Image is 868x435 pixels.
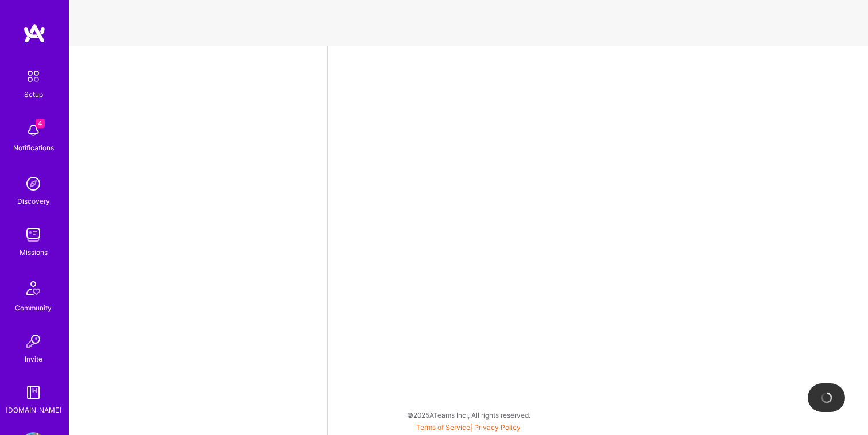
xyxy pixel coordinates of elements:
[6,404,61,416] div: [DOMAIN_NAME]
[25,353,42,365] div: Invite
[22,119,45,142] img: bell
[819,390,834,405] img: loading
[24,88,43,100] div: Setup
[69,401,868,429] div: © 2025 ATeams Inc., All rights reserved.
[20,274,47,302] img: Community
[474,423,521,432] a: Privacy Policy
[22,330,45,353] img: Invite
[416,423,521,432] span: |
[22,381,45,404] img: guide book
[15,302,52,314] div: Community
[20,246,48,258] div: Missions
[22,223,45,246] img: teamwork
[17,195,50,207] div: Discovery
[21,64,45,88] img: setup
[22,172,45,195] img: discovery
[416,423,470,432] a: Terms of Service
[36,119,45,128] span: 4
[13,142,54,154] div: Notifications
[23,23,46,44] img: logo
